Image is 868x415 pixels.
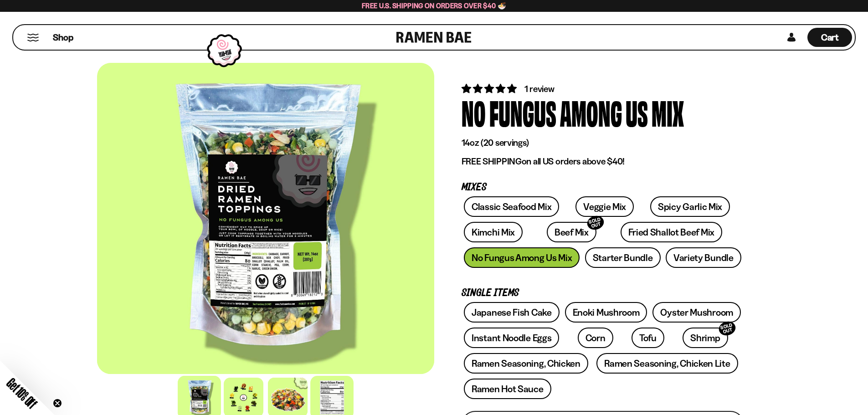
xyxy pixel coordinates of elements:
[462,289,744,297] p: Single Items
[464,379,551,399] a: Ramen Hot Sauce
[585,247,661,268] a: Starter Bundle
[27,34,39,41] button: Mobile Menu Trigger
[53,31,73,44] span: Shop
[650,196,730,217] a: Spicy Garlic Mix
[666,247,741,268] a: Variety Bundle
[524,83,555,94] span: 1 review
[489,95,556,129] div: Fungus
[821,32,839,43] span: Cart
[464,302,560,323] a: Japanese Fish Cake
[632,328,664,348] a: Tofu
[626,95,648,129] div: Us
[586,214,606,232] div: SOLD OUT
[462,83,519,94] span: 5.00 stars
[53,399,62,408] button: Close teaser
[578,328,613,348] a: Corn
[462,156,744,167] p: on all US orders above $40!
[565,302,647,323] a: Enoki Mushroom
[462,183,744,192] p: Mixes
[53,28,73,47] a: Shop
[717,320,737,338] div: SOLD OUT
[652,302,741,323] a: Oyster Mushroom
[464,353,588,374] a: Ramen Seasoning, Chicken
[560,95,622,129] div: Among
[547,222,596,242] a: Beef MixSOLD OUT
[621,222,722,242] a: Fried Shallot Beef Mix
[462,137,744,149] p: 14oz (20 servings)
[462,95,486,129] div: No
[464,196,559,217] a: Classic Seafood Mix
[464,222,523,242] a: Kimchi Mix
[575,196,634,217] a: Veggie Mix
[683,328,728,348] a: ShrimpSOLD OUT
[807,25,852,50] a: Cart
[462,156,522,167] strong: FREE SHIPPING
[4,375,40,411] span: Get 10% Off
[464,328,559,348] a: Instant Noodle Eggs
[652,95,684,129] div: Mix
[362,1,506,10] span: Free U.S. Shipping on Orders over $40 🍜
[596,353,738,374] a: Ramen Seasoning, Chicken Lite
